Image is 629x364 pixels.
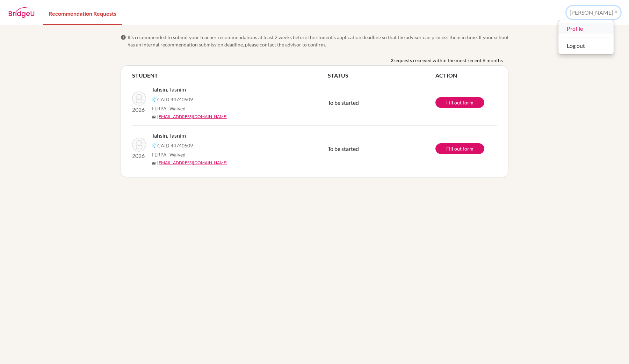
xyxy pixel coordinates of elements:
th: ACTION [435,71,497,80]
p: 2026 [132,152,146,160]
span: - Waived [167,105,186,111]
button: [PERSON_NAME] [566,6,621,19]
span: FERPA [152,105,186,112]
span: Tahsin, Tasnim [152,85,186,94]
span: mail [152,115,156,119]
span: info [121,35,126,40]
b: 2 [391,57,393,64]
img: BridgeU logo [8,7,35,18]
span: requests received within the most recent 8 months [393,57,503,64]
a: Fill out form [435,143,484,154]
img: Tahsin, Tasnim [132,92,146,105]
a: Fill out form [435,97,484,108]
span: To be started [328,99,359,106]
th: STATUS [328,71,435,80]
span: It’s recommended to submit your teacher recommendations at least 2 weeks before the student’s app... [128,34,508,48]
img: Tahsin, Tasnim [132,138,146,152]
span: CAID 44740509 [157,96,193,103]
button: Log out [558,40,614,51]
img: Common App logo [152,96,157,102]
th: STUDENT [132,71,328,80]
a: [EMAIL_ADDRESS][DOMAIN_NAME] [157,160,227,166]
span: Tahsin, Tasnim [152,131,186,140]
div: [PERSON_NAME] [558,20,614,54]
span: CAID 44740509 [157,142,193,149]
a: [EMAIL_ADDRESS][DOMAIN_NAME] [157,114,227,120]
a: Profile [558,23,614,34]
span: To be started [328,145,359,152]
span: - Waived [167,152,186,158]
img: Common App logo [152,143,157,148]
a: Recommendation Requests [43,1,122,25]
span: FERPA [152,151,186,158]
p: 2026 [132,105,146,114]
span: mail [152,161,156,165]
